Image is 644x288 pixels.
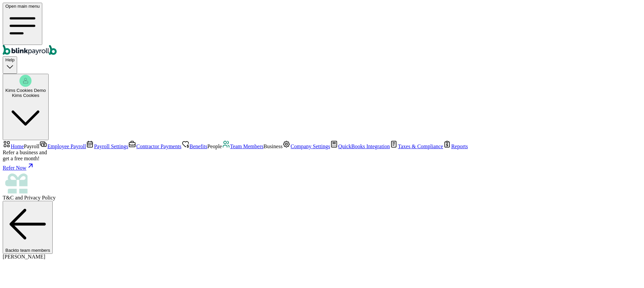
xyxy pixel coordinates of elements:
[282,143,330,149] a: Company Settings
[3,254,641,260] div: [PERSON_NAME]
[136,143,181,149] span: Contractor Payments
[11,143,24,149] span: Home
[5,88,46,93] span: Kims Cookies Demo
[86,143,128,149] a: Payroll Settings
[230,143,264,149] span: Team Members
[3,195,56,200] span: and
[15,248,50,253] span: to team members
[390,143,443,149] a: Taxes & Compliance
[330,143,390,149] a: QuickBooks Integration
[5,57,14,62] span: Help
[94,143,128,149] span: Payroll Settings
[3,162,641,171] a: Refer Now
[3,74,49,140] button: Kims Cookies DemoKims Cookies
[222,143,264,149] a: Team Members
[3,3,42,45] button: Open main menu
[5,248,50,253] span: Back
[181,143,207,149] a: Benefits
[24,143,39,149] span: Payroll
[24,195,56,200] span: Privacy Policy
[532,216,644,288] iframe: Chat Widget
[3,150,641,162] div: Refer a business and get a free month!
[290,143,330,149] span: Company Settings
[443,143,468,149] a: Reports
[3,3,641,56] nav: Global
[3,140,641,201] nav: Sidebar
[3,143,24,149] a: Home
[47,143,86,149] span: Employee Payroll
[3,201,53,253] button: Backto team members
[5,4,40,9] span: Open main menu
[128,143,181,149] a: Contractor Payments
[190,143,207,149] span: Benefits
[3,56,17,73] button: Help
[451,143,468,149] span: Reports
[3,195,14,200] span: T&C
[398,143,443,149] span: Taxes & Compliance
[338,143,390,149] span: QuickBooks Integration
[263,143,282,149] span: Business
[39,143,86,149] a: Employee Payroll
[207,143,222,149] span: People
[5,93,46,98] div: Kims Cookies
